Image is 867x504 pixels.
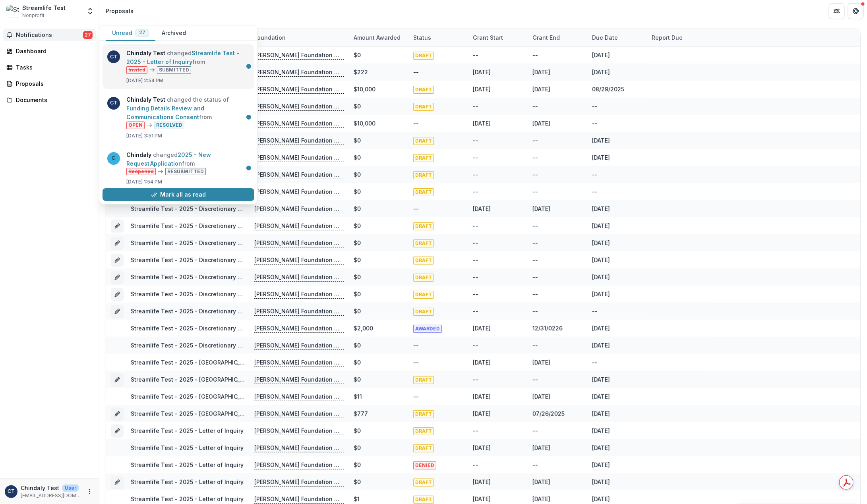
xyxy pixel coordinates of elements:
p: [PERSON_NAME] Foundation Workflow Sandbox [254,358,344,367]
span: DRAFT [413,154,434,162]
div: [DATE] [592,461,610,469]
div: -- [592,170,598,179]
div: $0 [354,273,361,281]
p: [PERSON_NAME] Foundation Workflow Sandbox [254,222,344,230]
div: $0 [354,187,361,196]
p: [PERSON_NAME] Foundation Workflow Sandbox [254,478,344,487]
div: -- [532,51,538,59]
div: [DATE] [473,205,491,213]
button: Mark all as read [103,188,254,201]
span: Nonprofit [22,12,45,19]
span: DRAFT [413,188,434,196]
div: [DATE] [473,444,491,452]
div: $0 [354,153,361,162]
button: More [85,487,94,496]
div: -- [413,341,419,350]
div: $0 [354,444,361,452]
div: $10,000 [354,119,375,127]
div: -- [532,290,538,298]
a: Streamlife Test - 2025 - Letter of Inquiry [131,427,244,434]
div: $0 [354,427,361,435]
div: $11 [354,392,362,401]
button: Grant 5bcb0d5f-c82e-4928-ade8-fc02e7dd4da5 [111,305,124,318]
div: [DATE] [532,358,550,367]
img: Streamlife Test [6,5,19,17]
div: [DATE] [473,324,491,332]
div: -- [532,222,538,230]
div: [DATE] [592,478,610,486]
span: DRAFT [413,86,434,94]
p: [PERSON_NAME] Foundation Workflow Sandbox [254,290,344,299]
div: Grant end [528,33,565,42]
span: DRAFT [413,103,434,111]
button: Open entity switcher [85,3,96,19]
div: -- [413,68,419,76]
div: $0 [354,256,361,264]
div: -- [473,51,478,59]
div: Status [408,29,468,46]
div: -- [473,187,478,196]
div: [DATE] [473,358,491,367]
a: Streamlife Test - 2025 - Discretionary Grant Application [131,239,286,246]
div: -- [532,427,538,435]
a: Streamlife Test - 2025 - [GEOGRAPHIC_DATA]-[GEOGRAPHIC_DATA] Funding New Request Application [131,410,410,417]
div: -- [473,102,478,110]
div: 07/26/2025 [532,409,565,418]
button: Grant 4192d8f9-86ad-44c4-bef8-9b72f6de0f4e [111,407,124,420]
a: Streamlife Test - 2025 - Discretionary Grant Application [131,274,286,280]
div: -- [473,290,478,298]
div: -- [592,119,598,127]
div: Grant end [528,29,587,46]
div: [DATE] [532,495,550,503]
p: [PERSON_NAME] Foundation Workflow Sandbox [254,85,344,94]
p: [PERSON_NAME] Foundation Workflow Sandbox [254,68,344,77]
div: [DATE] [592,153,610,162]
div: [DATE] [592,392,610,401]
p: [PERSON_NAME] Foundation Workflow Sandbox [254,51,344,60]
p: [PERSON_NAME] Foundation Workflow Sandbox [254,495,344,504]
a: Streamlife Test - 2025 - Letter of Inquiry [126,50,239,65]
div: Grant start [468,29,528,46]
div: Grant start [468,33,508,42]
div: [DATE] [473,495,491,503]
div: $0 [354,136,361,145]
span: DRAFT [413,496,434,504]
div: $0 [354,307,361,315]
a: Dashboard [3,44,96,58]
div: [DATE] [532,205,550,213]
div: [DATE] [592,136,610,145]
p: [PERSON_NAME] Foundation Workflow Sandbox [254,307,344,316]
div: Report Due [647,29,706,46]
div: -- [473,273,478,281]
button: Get Help [848,3,864,19]
p: [PERSON_NAME] Foundation Workflow Sandbox [254,392,344,401]
span: DRAFT [413,479,434,487]
p: [PERSON_NAME] Foundation Workflow Sandbox [254,256,344,265]
div: [DATE] [473,392,491,401]
div: Amount awarded [349,33,405,42]
div: [DATE] [592,51,610,59]
div: [DATE] [592,409,610,418]
p: [PERSON_NAME] Foundation Workflow Sandbox [254,102,344,111]
p: [PERSON_NAME] Foundation Workflow Sandbox [254,341,344,350]
div: Due Date [587,33,623,42]
p: [PERSON_NAME] Foundation Workflow Sandbox [254,153,344,162]
div: $777 [354,409,368,418]
div: $10,000 [354,85,375,93]
div: Amount awarded [349,29,408,46]
div: [DATE] [532,392,550,401]
div: [DATE] [592,222,610,230]
span: DRAFT [413,274,434,282]
div: -- [532,239,538,247]
div: Chindaly Test [8,489,15,494]
div: Proposals [16,79,89,88]
p: [PERSON_NAME] Foundation Workflow Sandbox [254,187,344,196]
div: [DATE] [592,341,610,350]
a: Streamlife Test - 2025 - Letter of Inquiry [131,462,244,468]
button: Grant 501c6ee6-c260-473c-92bb-f8236303fdc1 [111,476,124,489]
div: [DATE] [592,256,610,264]
p: [PERSON_NAME] Foundation Workflow Sandbox [254,444,344,452]
div: [DATE] [592,290,610,298]
div: -- [532,256,538,264]
p: [EMAIL_ADDRESS][DOMAIN_NAME] [21,492,81,499]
